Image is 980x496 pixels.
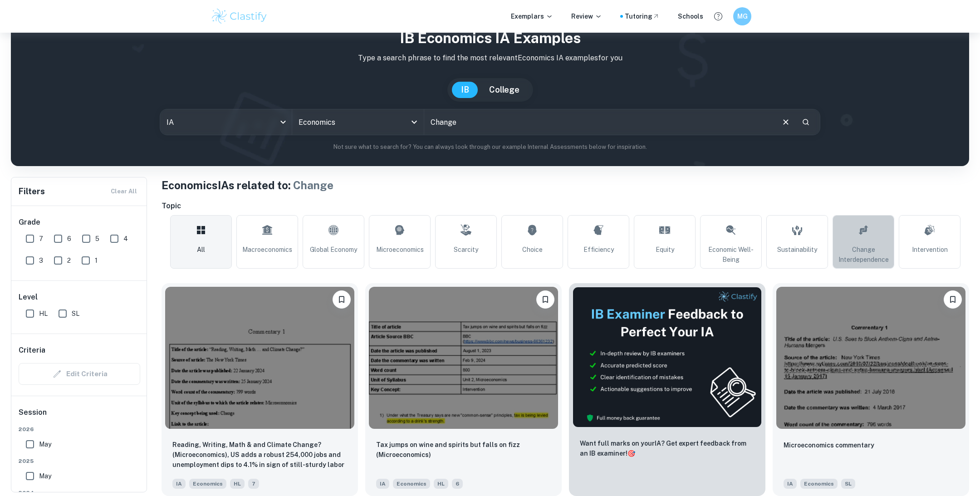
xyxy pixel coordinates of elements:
[293,179,333,192] span: Change
[434,479,448,489] span: HL
[522,245,543,255] span: Choice
[837,245,890,265] span: Change Interdependence
[737,11,748,21] h6: MG
[162,201,969,211] h6: Topic
[376,440,551,460] p: Tax jumps on wine and spirits but falls on fizz (Microeconomics)
[162,283,358,496] a: BookmarkReading, Writing, Math & and Climate Change? (Microeconomics), US adds a robust 254,000 j...
[197,245,205,255] span: All
[583,245,614,255] span: Efficiency
[19,363,140,385] div: Criteria filters are unavailable when searching by topic
[773,283,969,496] a: BookmarkMicroeconomics commentary IAEconomicsSL
[162,177,969,193] h1: Economics IAs related to:
[454,245,478,255] span: Scarcity
[95,255,98,265] span: 1
[536,290,554,309] button: Bookmark
[19,292,140,303] h6: Level
[408,116,421,128] button: Open
[365,283,562,496] a: BookmarkTax jumps on wine and spirits but falls on fizz (Microeconomics)IAEconomicsHL6
[376,245,424,255] span: Microeconomics
[72,309,79,319] span: SL
[39,255,43,265] span: 3
[248,479,259,489] span: 7
[704,245,758,265] span: Economic Well-Being
[39,309,48,319] span: HL
[19,425,140,433] span: 2026
[39,439,51,449] span: May
[777,113,794,131] button: Clear
[19,457,140,465] span: 2025
[777,245,817,255] span: Sustainability
[573,287,762,427] img: Thumbnail
[452,479,463,489] span: 6
[123,234,128,244] span: 4
[211,7,268,25] img: Clastify logo
[18,27,962,49] h1: IB Economics IA examples
[369,287,558,429] img: Economics IA example thumbnail: Tax jumps on wine and spirits but falls
[625,11,660,21] a: Tutoring
[19,185,45,198] h6: Filters
[230,479,245,489] span: HL
[39,234,43,244] span: 7
[710,9,726,24] button: Help and Feedback
[172,479,186,489] span: IA
[480,82,529,98] button: College
[19,345,45,356] h6: Criteria
[95,234,99,244] span: 5
[172,440,347,471] p: Reading, Writing, Math & and Climate Change? (Microeconomics), US adds a robust 254,000 jobs and ...
[39,471,51,481] span: May
[678,11,703,21] a: Schools
[776,287,965,429] img: Economics IA example thumbnail: Microeconomics commentary
[733,7,751,25] button: MG
[310,245,357,255] span: Global Economy
[800,479,838,489] span: Economics
[189,479,226,489] span: Economics
[160,109,292,135] div: IA
[18,142,962,152] p: Not sure what to search for? You can always look through our example Internal Assessments below f...
[333,290,351,309] button: Bookmark
[841,479,855,489] span: SL
[798,114,813,130] button: Search
[19,217,140,228] h6: Grade
[784,440,874,450] p: Microeconomics commentary
[511,11,553,21] p: Exemplars
[393,479,430,489] span: Economics
[569,283,765,496] a: ThumbnailWant full marks on yourIA? Get expert feedback from an IB examiner!
[452,82,478,98] button: IB
[18,53,962,64] p: Type a search phrase to find the most relevant Economics IA examples for you
[944,290,962,309] button: Bookmark
[376,479,389,489] span: IA
[912,245,948,255] span: Intervention
[242,245,292,255] span: Macroeconomics
[580,438,755,458] p: Want full marks on your IA ? Get expert feedback from an IB examiner!
[19,407,140,425] h6: Session
[165,287,354,429] img: Economics IA example thumbnail: Reading, Writing, Math & and Climate Cha
[424,109,774,135] input: E.g. smoking and tax, tariffs, global economy...
[67,234,71,244] span: 6
[627,450,635,457] span: 🎯
[784,479,797,489] span: IA
[571,11,602,21] p: Review
[67,255,71,265] span: 2
[656,245,674,255] span: Equity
